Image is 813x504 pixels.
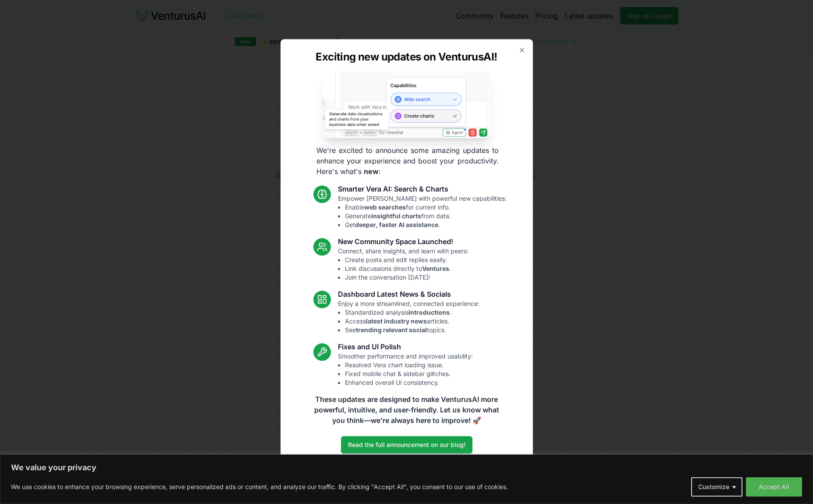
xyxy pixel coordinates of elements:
p: We're excited to announce some amazing updates to enhance your experience and boost your producti... [309,146,506,177]
h3: Fixes and UI Polish [338,342,473,352]
p: Connect, share insights, and learn with peers: [338,247,469,282]
li: Resolved Vera chart loading issue. [345,361,473,370]
li: Get . [345,221,507,230]
strong: web searches [364,204,406,211]
li: Fixed mobile chat & sidebar glitches. [345,370,473,379]
li: Create posts and edit replies easily. [345,256,469,265]
p: These updates are designed to make VenturusAI more powerful, intuitive, and user-friendly. Let us... [309,394,505,426]
p: Empower [PERSON_NAME] with powerful new capabilities: [338,195,507,230]
strong: new [364,167,379,176]
p: Smoother performance and improved usability: [338,352,473,387]
strong: insightful charts [371,213,421,220]
strong: Ventures [422,265,449,273]
img: Vera AI [323,71,491,138]
strong: introductions [408,309,450,316]
li: Enable for current info. [345,203,507,212]
h2: Exciting new updates on VenturusAI! [316,50,497,64]
li: Join the conversation [DATE]! [345,273,469,282]
p: Enjoy a more streamlined, connected experience: [338,300,479,335]
h3: New Community Space Launched! [338,237,469,247]
strong: trending relevant social [356,327,427,334]
li: See topics. [345,326,479,335]
h3: Smarter Vera AI: Search & Charts [338,184,507,195]
li: Generate from data. [345,212,507,221]
h3: Dashboard Latest News & Socials [338,289,479,300]
li: Access articles. [345,317,479,326]
li: Standardized analysis . [345,309,479,317]
li: Link discussions directly to . [345,265,469,273]
a: Read the full announcement on our blog! [341,437,472,454]
strong: latest industry news [366,318,427,325]
strong: deeper, faster AI assistance [355,221,438,229]
li: Enhanced overall UI consistency. [345,379,473,387]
